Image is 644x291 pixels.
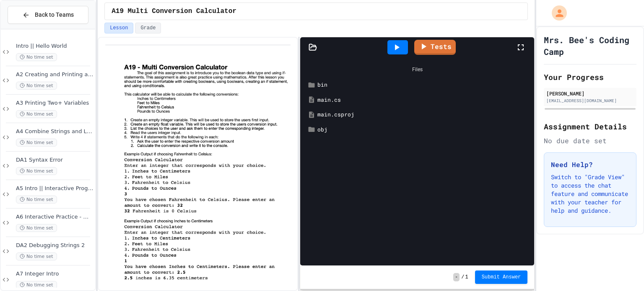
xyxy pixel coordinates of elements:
button: Submit Answer [475,270,528,284]
div: main.csproj [317,111,530,119]
span: No time set [16,196,57,203]
span: No time set [16,252,57,260]
span: No time set [16,82,57,90]
span: No time set [16,224,57,232]
span: DA2 Debugging Strings 2 [16,242,93,249]
h2: Your Progress [544,71,636,83]
span: 1 [465,274,468,281]
span: No time set [16,167,57,175]
span: No time set [16,110,57,118]
span: No time set [16,53,57,61]
div: [PERSON_NAME] [546,90,634,97]
span: Back to Teams [35,10,74,19]
p: Switch to "Grade View" to access the chat feature and communicate with your teacher for help and ... [551,173,629,215]
button: Back to Teams [8,6,88,24]
span: Intro || Hello World [16,43,93,50]
a: Tests [414,40,456,55]
h1: Mrs. Bee's Coding Camp [544,34,636,57]
span: A4 Combine Strings and Literals [16,128,93,135]
span: No time set [16,139,57,147]
div: [EMAIL_ADDRESS][DOMAIN_NAME] [546,98,634,104]
div: No due date set [544,136,636,146]
h2: Assignment Details [544,121,636,132]
span: - [453,273,460,281]
div: My Account [543,3,569,23]
span: / [461,274,464,281]
div: Files [304,62,530,77]
button: Grade [135,23,161,33]
span: DA1 Syntax Error [16,157,93,164]
iframe: chat widget [574,221,636,257]
h3: Need Help? [551,160,629,170]
iframe: chat widget [609,258,636,283]
button: Lesson [104,23,133,33]
div: main.cs [317,96,530,104]
span: No time set [16,281,57,289]
span: A19 Multi Conversion Calculator [112,6,236,16]
span: A2 Creating and Printing a String Variable [16,71,93,78]
span: A7 Integer Intro [16,270,93,278]
div: bin [317,81,530,89]
span: Submit Answer [482,274,521,281]
span: A6 Interactive Practice - Who Are You? [16,214,93,221]
span: A5 Intro || Interactive Programs [16,185,93,192]
div: obj [317,126,530,134]
span: A3 Printing Two+ Variables [16,100,93,107]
